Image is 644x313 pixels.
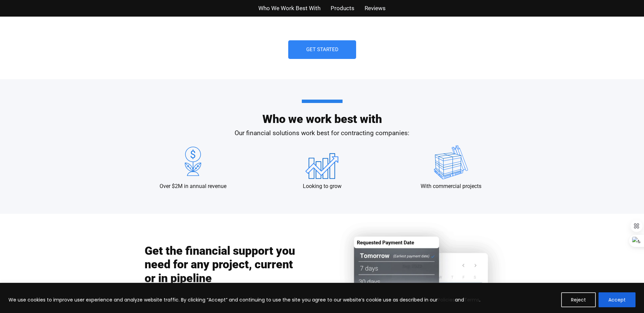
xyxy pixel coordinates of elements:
[129,128,516,138] p: Our financial solutions work best for contracting companies:
[288,40,356,59] a: Get Started
[331,3,354,13] a: Products
[421,183,481,190] p: With commercial projects
[599,292,636,307] button: Accept
[129,100,516,125] h2: Who we work best with
[438,296,455,303] a: Policies
[145,244,297,285] h2: Get the financial support you need for any project, current or in pipeline
[8,296,480,304] p: We use cookies to improve user experience and analyze website traffic. By clicking “Accept” and c...
[306,47,338,52] span: Get Started
[303,183,342,190] p: Looking to grow
[464,296,479,303] a: Terms
[258,3,320,13] a: Who We Work Best With
[365,3,386,13] a: Reviews
[160,183,226,190] p: Over $2M in annual revenue
[561,292,596,307] button: Reject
